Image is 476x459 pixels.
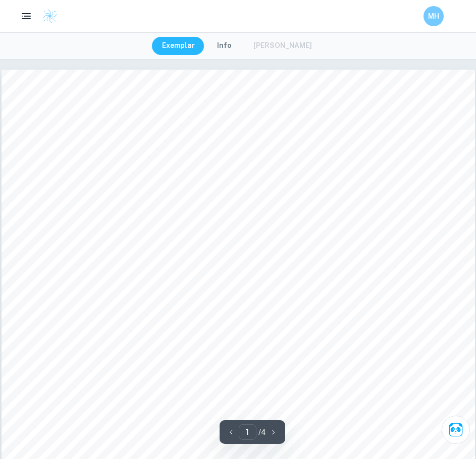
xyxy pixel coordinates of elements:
button: Exemplar [152,37,205,55]
button: MH [424,6,444,26]
p: / 4 [258,427,266,438]
h6: MH [428,11,440,22]
button: Info [207,37,241,55]
a: Clastify logo [36,9,58,24]
button: Ask Clai [442,416,470,444]
img: Clastify logo [42,9,58,24]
